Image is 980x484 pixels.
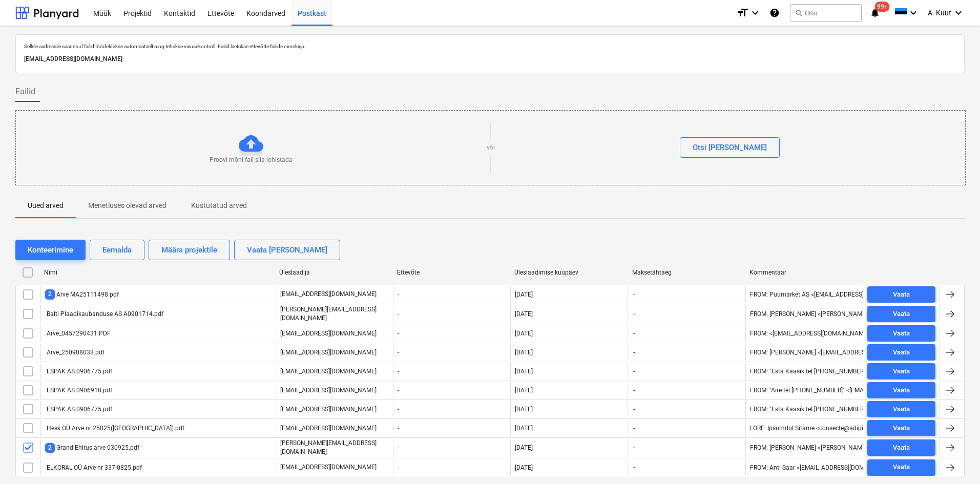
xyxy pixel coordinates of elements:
[102,243,132,257] div: Eemalda
[45,387,112,394] div: ESPAK AS 0906918.pdf
[393,401,510,417] div: -
[280,424,377,433] p: [EMAIL_ADDRESS][DOMAIN_NAME]
[893,328,910,340] div: Vaata
[515,291,533,298] div: [DATE]
[632,348,636,357] span: -
[393,305,510,323] div: -
[893,404,910,415] div: Vaata
[280,463,377,472] p: [EMAIL_ADDRESS][DOMAIN_NAME]
[393,439,510,456] div: -
[393,344,510,361] div: -
[929,435,980,484] div: Vestlusvidin
[867,459,935,476] button: Vaata
[45,406,112,413] div: ESPAK AS 0906775.pdf
[515,464,533,471] div: [DATE]
[44,269,271,276] div: Nimi
[393,459,510,476] div: -
[191,200,247,211] p: Kustutatud arved
[867,420,935,436] button: Vaata
[45,368,112,375] div: ESPAK AS 0906775.pdf
[487,143,495,152] p: või
[515,387,533,394] div: [DATE]
[867,286,935,303] button: Vaata
[161,243,217,257] div: Määra projektile
[867,439,935,456] button: Vaata
[515,406,533,413] div: [DATE]
[45,425,184,432] div: Hesk OÜ Arve nr 25025([GEOGRAPHIC_DATA]).pdf
[280,367,377,376] p: [EMAIL_ADDRESS][DOMAIN_NAME]
[90,240,144,260] button: Eemalda
[210,156,293,164] p: Proovi mõni fail siia lohistada
[515,368,533,375] div: [DATE]
[867,306,935,322] button: Vaata
[88,200,166,211] p: Menetluses olevad arved
[632,424,636,433] span: -
[45,289,119,299] div: Arve MA25111498.pdf
[45,443,139,453] div: Grand Ehitus arve 030925.pdf
[867,325,935,342] button: Vaata
[632,367,636,376] span: -
[893,442,910,454] div: Vaata
[515,330,533,337] div: [DATE]
[45,289,55,299] span: 2
[632,329,636,338] span: -
[749,269,859,276] div: Kommentaar
[280,348,377,357] p: [EMAIL_ADDRESS][DOMAIN_NAME]
[867,344,935,361] button: Vaata
[632,290,636,299] span: -
[393,325,510,342] div: -
[393,382,510,398] div: -
[393,363,510,380] div: -
[515,349,533,356] div: [DATE]
[280,329,377,338] p: [EMAIL_ADDRESS][DOMAIN_NAME]
[929,435,980,484] iframe: Chat Widget
[15,86,35,98] span: Failid
[867,401,935,417] button: Vaata
[867,382,935,398] button: Vaata
[632,463,636,472] span: -
[515,310,533,318] div: [DATE]
[893,308,910,320] div: Vaata
[24,43,956,50] p: Sellele aadressile saadetud failid töödeldakse automaatselt ning tehakse viirusekontroll. Failid ...
[693,141,767,154] div: Otsi [PERSON_NAME]
[515,425,533,432] div: [DATE]
[893,347,910,359] div: Vaata
[15,110,966,185] div: Proovi mõni fail siia lohistadavõiOtsi [PERSON_NAME]
[24,54,956,65] p: [EMAIL_ADDRESS][DOMAIN_NAME]
[632,405,636,414] span: -
[867,363,935,380] button: Vaata
[28,243,73,257] div: Konteerimine
[393,286,510,303] div: -
[45,349,105,356] div: Arve_250908033.pdf
[893,423,910,434] div: Vaata
[632,269,742,276] div: Maksetähtaeg
[680,137,780,158] button: Otsi [PERSON_NAME]
[893,289,910,301] div: Vaata
[45,310,163,318] div: Balti Plaadikaubanduse AS A0901714.pdf
[15,240,86,260] button: Konteerimine
[45,464,142,471] div: ELKORAL OÜ Arve nr 337-0825.pdf
[279,269,389,276] div: Üleslaadija
[247,243,327,257] div: Vaata [PERSON_NAME]
[393,420,510,436] div: -
[893,385,910,396] div: Vaata
[514,269,624,276] div: Üleslaadimise kuupäev
[280,290,377,299] p: [EMAIL_ADDRESS][DOMAIN_NAME]
[632,444,636,452] span: -
[632,386,636,395] span: -
[280,405,377,414] p: [EMAIL_ADDRESS][DOMAIN_NAME]
[149,240,230,260] button: Määra projektile
[515,444,533,451] div: [DATE]
[45,330,111,337] div: Arve_0457290431.PDF
[280,305,389,323] p: [PERSON_NAME][EMAIL_ADDRESS][DOMAIN_NAME]
[893,461,910,473] div: Vaata
[280,439,389,456] p: [PERSON_NAME][EMAIL_ADDRESS][DOMAIN_NAME]
[893,366,910,377] div: Vaata
[397,269,507,276] div: Ettevõte
[28,200,64,211] p: Uued arved
[280,386,377,395] p: [EMAIL_ADDRESS][DOMAIN_NAME]
[632,310,636,319] span: -
[45,443,55,453] span: 2
[234,240,340,260] button: Vaata [PERSON_NAME]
